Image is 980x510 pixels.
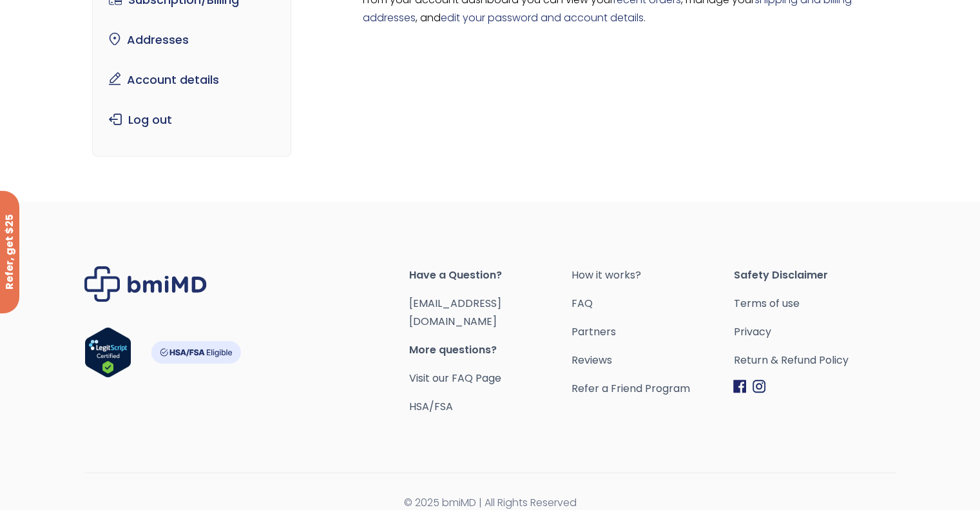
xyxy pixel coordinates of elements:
[409,371,501,386] a: Visit our FAQ Page
[102,66,281,93] a: Account details
[84,327,131,384] a: Verify LegitScript Approval for www.bmimd.com
[102,106,281,133] a: Log out
[84,266,207,302] img: Brand Logo
[571,380,733,398] a: Refer a Friend Program
[441,10,644,25] a: edit your password and account details
[151,341,241,364] img: HSA-FSA
[571,266,733,284] a: How it works?
[102,26,281,54] a: Addresses
[409,296,501,329] a: [EMAIL_ADDRESS][DOMAIN_NAME]
[753,380,765,393] img: Instagram
[733,323,896,341] a: Privacy
[571,323,733,341] a: Partners
[733,380,746,393] img: Facebook
[409,266,572,284] span: Have a Question?
[733,266,896,284] span: Safety Disclaimer
[733,351,896,369] a: Return & Refund Policy
[733,295,896,313] a: Terms of use
[571,351,733,369] a: Reviews
[571,295,733,313] a: FAQ
[409,341,572,359] span: More questions?
[84,327,131,378] img: Verify Approval for www.bmimd.com
[409,399,453,414] a: HSA/FSA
